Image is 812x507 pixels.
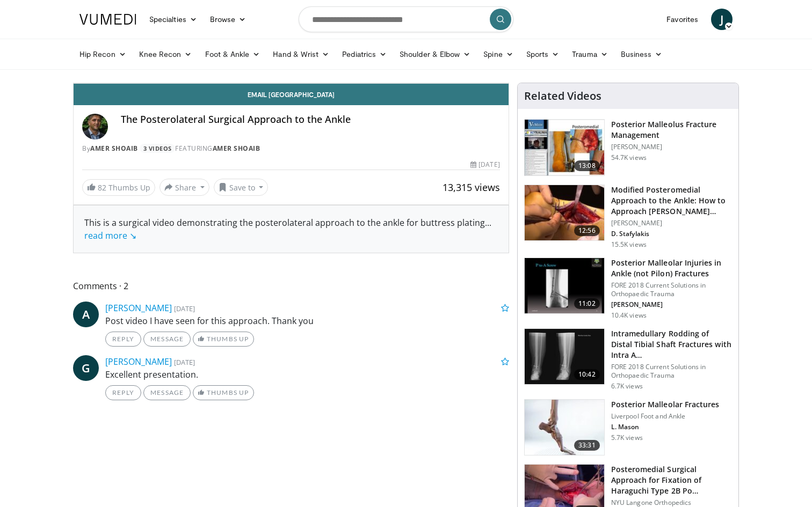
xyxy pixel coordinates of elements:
a: Pediatrics [336,43,393,65]
a: Trauma [565,43,614,65]
h3: Posterior Malleolus Fracture Management [611,119,732,141]
button: Save to [214,179,269,196]
a: Hand & Wrist [266,43,336,65]
span: 11:02 [574,298,600,309]
img: VuMedi Logo [79,14,136,25]
a: 13:08 Posterior Malleolus Fracture Management [PERSON_NAME] 54.7K views [524,119,732,176]
a: J [711,9,733,30]
a: Reply [105,385,141,400]
p: 15.5K views [611,240,647,249]
p: Liverpool Foot and Ankle [611,412,720,421]
a: read more ↘ [84,230,136,241]
p: [PERSON_NAME] [611,300,732,309]
p: Post video I have seen for this approach. Thank you [105,314,509,327]
p: D. Stafylakis [611,230,732,238]
a: 3 Videos [140,144,175,153]
a: Foot & Ankle [199,43,267,65]
span: 10:42 [574,369,600,380]
a: [PERSON_NAME] [105,302,172,314]
div: [DATE] [470,160,499,170]
a: A [73,302,99,327]
a: 82 Thumbs Up [82,179,155,196]
a: Thumbs Up [193,332,253,347]
p: FORE 2018 Current Solutions in Orthopaedic Trauma [611,281,732,298]
a: Specialties [143,9,204,30]
p: FORE 2018 Current Solutions in Orthopaedic Trauma [611,363,732,380]
a: Spine [477,43,519,65]
small: [DATE] [174,304,195,313]
div: This is a surgical video demonstrating the posterolateral approach to the ankle for buttress plating [84,216,498,242]
span: 13,315 views [443,181,500,194]
img: ae8508ed-6896-40ca-bae0-71b8ded2400a.150x105_q85_crop-smart_upscale.jpg [525,185,604,241]
a: Knee Recon [133,43,199,65]
p: Excellent presentation. [105,368,509,381]
a: amer shoaib [213,144,260,153]
p: NYU Langone Orthopedics [611,498,732,507]
p: 6.7K views [611,382,643,391]
p: 5.7K views [611,433,643,442]
h3: Intramedullary Rodding of Distal Tibial Shaft Fractures with Intra A… [611,328,732,361]
a: G [73,355,99,381]
img: 50e07c4d-707f-48cd-824d-a6044cd0d074.150x105_q85_crop-smart_upscale.jpg [525,120,604,175]
h3: Posterior Malleolar Fractures [611,399,720,410]
h3: Posterior Malleolar Injuries in Ankle (not Pilon) Fractures [611,258,732,279]
p: [PERSON_NAME] [611,143,732,151]
a: 33:31 Posterior Malleolar Fractures Liverpool Foot and Ankle L. Mason 5.7K views [524,399,732,456]
a: Reply [105,332,141,347]
span: 33:31 [574,440,600,451]
a: Sports [520,43,566,65]
p: [PERSON_NAME] [611,219,732,227]
span: 12:56 [574,225,600,236]
p: 10.4K views [611,311,647,320]
video-js: Video Player [74,83,509,84]
div: By FEATURING [82,144,500,153]
a: [PERSON_NAME] [105,356,172,368]
h3: Modified Posteromedial Approach to the Ankle: How to Approach [PERSON_NAME]… [611,185,732,217]
h3: Posteromedial Surgical Approach for Fixation of Haraguchi Type 2B Po… [611,464,732,496]
span: 13:08 [574,160,600,171]
img: 92e15c60-1a23-4c94-9703-c1e6f63947b4.150x105_q85_crop-smart_upscale.jpg [525,329,604,385]
a: Email [GEOGRAPHIC_DATA] [74,84,509,105]
img: c613a3bd-9827-4973-b08f-77b3ce0ba407.150x105_q85_crop-smart_upscale.jpg [525,258,604,314]
a: Message [143,385,191,400]
p: 54.7K views [611,153,647,162]
a: Message [143,332,191,347]
a: 12:56 Modified Posteromedial Approach to the Ankle: How to Approach [PERSON_NAME]… [PERSON_NAME] ... [524,185,732,249]
img: Avatar [82,114,108,139]
button: Share [160,179,209,196]
img: acc9aee5-0d6e-4ff0-8b9e-53e539056a7b.150x105_q85_crop-smart_upscale.jpg [525,400,604,455]
h4: Related Videos [524,90,601,102]
a: Shoulder & Elbow [393,43,477,65]
span: 82 [98,182,106,193]
a: Business [614,43,669,65]
h4: The Posterolateral Surgical Approach to the Ankle [121,114,500,126]
a: Thumbs Up [193,385,253,400]
small: [DATE] [174,357,195,367]
span: Comments 2 [73,279,509,293]
a: Favorites [660,9,705,30]
input: Search topics, interventions [299,6,513,32]
a: Browse [204,9,253,30]
a: amer shoaib [90,144,138,153]
p: L. Mason [611,423,720,431]
a: 10:42 Intramedullary Rodding of Distal Tibial Shaft Fractures with Intra A… FORE 2018 Current Sol... [524,328,732,391]
a: 11:02 Posterior Malleolar Injuries in Ankle (not Pilon) Fractures FORE 2018 Current Solutions in ... [524,258,732,320]
a: Hip Recon [73,43,133,65]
